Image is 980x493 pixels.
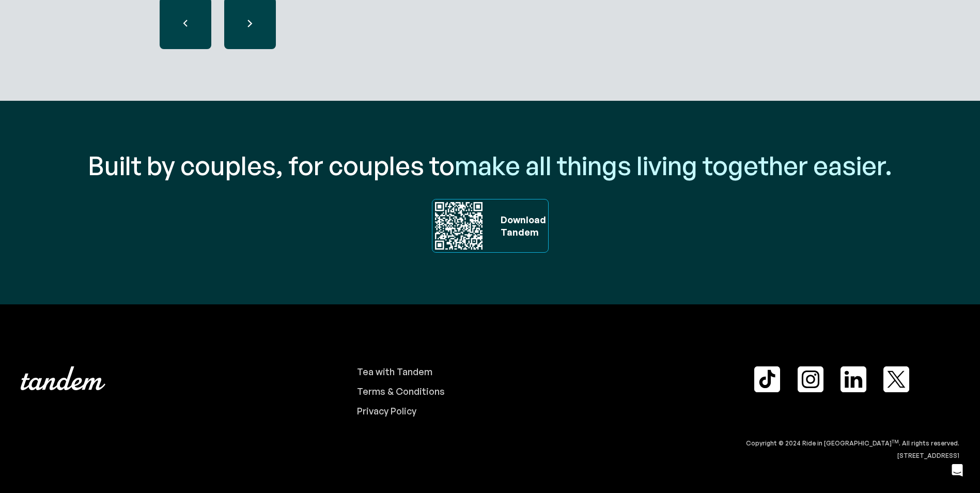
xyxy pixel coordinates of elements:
sup: TM [892,439,899,444]
a: Privacy Policy [357,406,746,417]
a: Tea with Tandem [357,366,746,378]
span: make all things living together easier. [455,149,892,181]
div: Open Intercom Messenger [945,458,970,483]
div: Terms & Conditions [357,386,445,397]
div: Privacy Policy [357,406,416,417]
div: Tea with Tandem [357,366,432,378]
div: Download ‍ Tandem [495,213,546,238]
a: Terms & Conditions [357,386,746,397]
div: Copyright © 2024 Ride in [GEOGRAPHIC_DATA] . All rights reserved. [STREET_ADDRESS] [21,437,959,462]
